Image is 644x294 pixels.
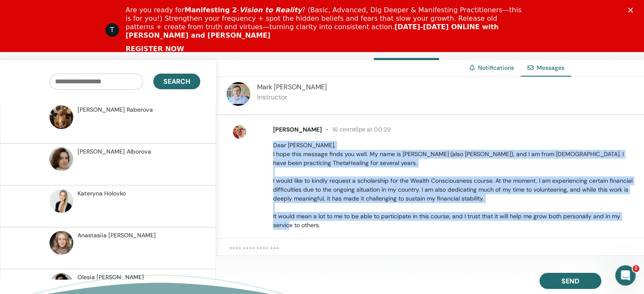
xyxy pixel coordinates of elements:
[77,105,153,114] span: [PERSON_NAME] Raberova
[537,64,564,71] span: Messages
[233,125,246,139] img: default.jpg
[539,273,601,289] button: Send
[50,147,73,171] img: default.jpg
[77,189,126,198] span: Kateryna Holovko
[77,273,144,282] span: Olesia [PERSON_NAME]
[257,82,327,91] span: Mark [PERSON_NAME]
[50,231,73,255] img: default.jpg
[105,23,119,37] div: Profile image for ThetaHealing
[77,231,156,240] span: Anastasiia [PERSON_NAME]
[273,126,322,133] span: [PERSON_NAME]
[163,77,190,86] span: Search
[322,126,391,133] span: 16 сентября at 00:29
[478,64,514,71] a: Notifications
[273,141,634,256] p: Dear [PERSON_NAME], I hope this message finds you well. My name is [PERSON_NAME] (also [PERSON_NA...
[126,45,184,54] a: REGISTER NOW
[239,6,302,14] i: Vision to Reality
[50,189,73,213] img: default.jpg
[126,6,525,40] div: Are you ready for - ? (Basic, Advanced, Dig Deeper & Manifesting Practitioners—this is for you!) ...
[257,92,327,102] p: Instructor
[633,265,639,272] span: 2
[153,74,200,89] button: Search
[50,105,73,129] img: default.jpg
[615,265,636,286] iframe: Intercom live chat
[126,23,499,39] b: [DATE]-[DATE] ONLINE with [PERSON_NAME] and [PERSON_NAME]
[77,147,151,156] span: [PERSON_NAME] Alborova
[185,6,237,14] b: Manifesting 2
[628,8,636,13] div: Закрыть
[227,82,250,106] img: default.jpg
[561,277,579,286] span: Send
